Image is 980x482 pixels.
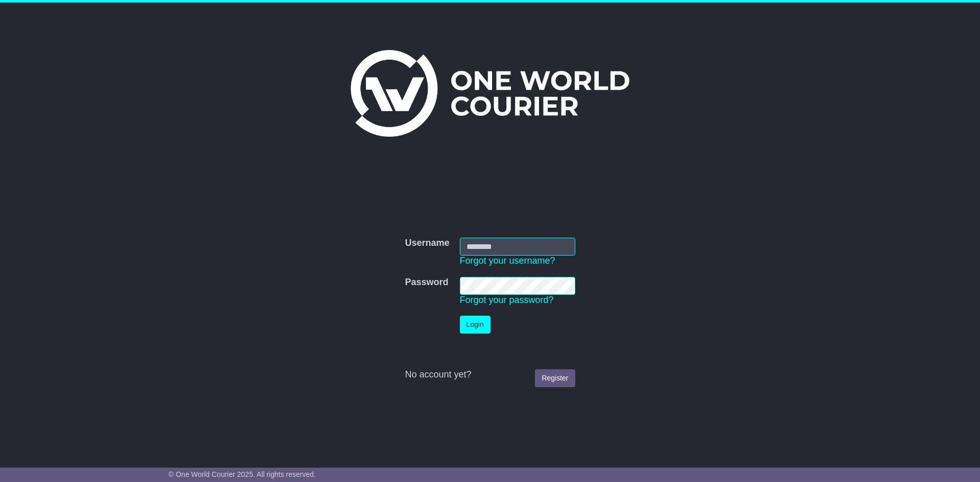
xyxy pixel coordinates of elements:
label: Password [405,277,448,288]
a: Forgot your password? [460,295,554,305]
div: No account yet? [405,369,575,380]
a: Register [535,369,575,387]
button: Login [460,316,491,334]
span: © One World Courier 2025. All rights reserved. [168,470,316,478]
img: One World [351,50,629,137]
a: Forgot your username? [460,256,555,266]
label: Username [405,238,449,249]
